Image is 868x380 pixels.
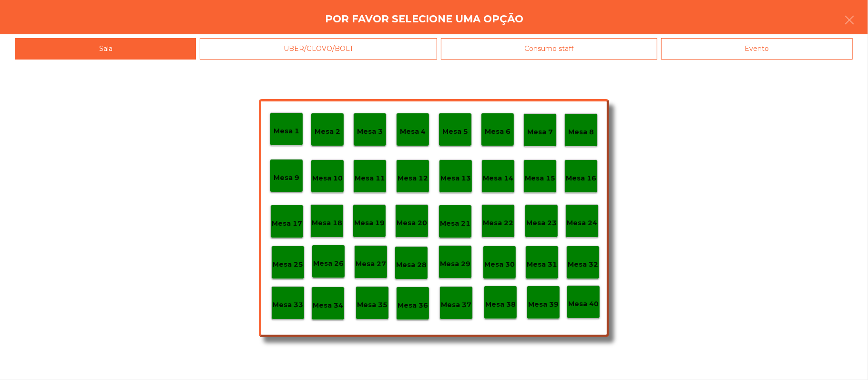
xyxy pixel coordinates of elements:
p: Mesa 20 [397,218,427,229]
p: Mesa 16 [566,173,596,184]
p: Mesa 38 [485,299,516,310]
p: Mesa 4 [400,126,426,137]
div: Evento [661,38,853,60]
p: Mesa 35 [357,300,388,310]
div: UBER/GLOVO/BOLT [200,38,437,60]
p: Mesa 17 [272,218,302,229]
p: Mesa 36 [398,300,428,311]
p: Mesa 19 [354,218,385,229]
p: Mesa 8 [568,127,594,138]
p: Mesa 21 [440,218,470,229]
p: Mesa 22 [483,218,513,229]
p: Mesa 23 [526,218,557,229]
div: Consumo staff [441,38,657,60]
h4: Por favor selecione uma opção [326,12,524,26]
p: Mesa 25 [273,259,303,270]
p: Mesa 2 [315,126,340,137]
p: Mesa 3 [357,126,383,137]
p: Mesa 29 [440,259,470,270]
p: Mesa 10 [312,173,343,184]
p: Mesa 11 [355,173,385,184]
p: Mesa 7 [527,127,553,138]
p: Mesa 24 [567,218,597,229]
p: Mesa 37 [441,300,471,310]
p: Mesa 28 [396,260,427,270]
p: Mesa 1 [274,126,299,137]
p: Mesa 32 [568,259,598,270]
p: Mesa 5 [442,126,468,137]
p: Mesa 6 [485,126,511,137]
p: Mesa 12 [398,173,428,184]
p: Mesa 31 [527,259,557,270]
p: Mesa 14 [483,173,513,184]
p: Mesa 27 [356,259,386,270]
p: Mesa 39 [528,299,559,310]
p: Mesa 9 [274,172,299,183]
p: Mesa 26 [313,258,344,269]
p: Mesa 40 [568,299,599,310]
p: Mesa 15 [525,173,555,184]
div: Sala [15,38,196,60]
p: Mesa 34 [313,300,343,311]
p: Mesa 33 [273,300,303,310]
p: Mesa 18 [312,218,342,229]
p: Mesa 30 [484,259,515,270]
p: Mesa 13 [440,173,471,184]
